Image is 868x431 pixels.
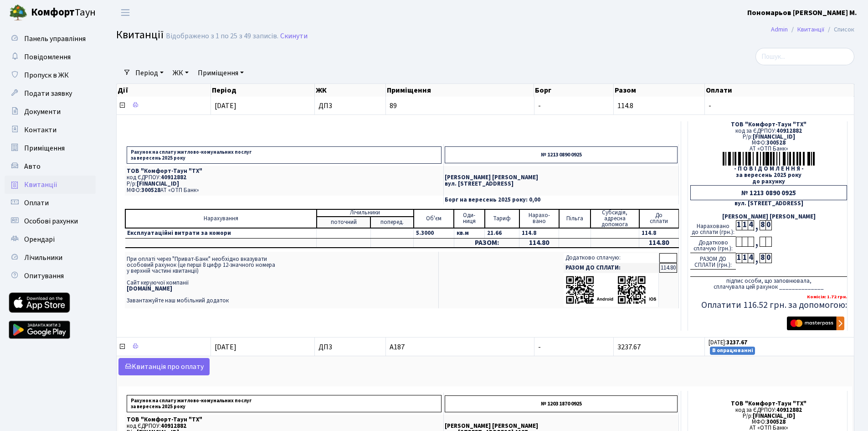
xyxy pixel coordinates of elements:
[169,65,192,81] a: ЖК
[690,201,847,207] div: вул. [STREET_ADDRESS]
[485,209,519,228] td: Тариф
[24,271,64,281] span: Опитування
[742,253,748,263] div: 1
[742,220,748,230] div: 1
[117,84,211,97] th: Дії
[445,197,678,203] p: Борг на вересень 2025 року: 0,00
[315,84,386,97] th: ЖК
[776,127,802,135] span: 40912882
[705,84,854,97] th: Оплати
[690,253,736,270] div: РАЗОМ ДО СПЛАТИ (грн.):
[519,209,559,228] td: Нарахо- вано
[280,32,308,41] a: Скинути
[24,34,86,44] span: Панель управління
[690,220,736,237] div: Нараховано до сплати (грн.):
[5,139,96,157] a: Приміщення
[31,5,96,21] span: Таун
[211,84,315,97] th: Період
[5,157,96,176] a: Авто
[760,220,765,230] div: 8
[125,228,317,239] td: Експлуатаційні витрати за комори
[534,84,613,97] th: Борг
[690,172,847,178] div: за вересень 2025 року
[445,146,678,163] p: № 1213 0890 0925
[765,220,771,230] div: 0
[565,275,657,305] img: apps-qrcodes.png
[125,252,439,308] td: При оплаті через "Приват-Банк" необхідно вказувати особовий рахунок (це перші 8 цифр 12-значного ...
[617,101,633,111] span: 114.8
[538,101,541,111] span: -
[614,84,705,97] th: Разом
[137,180,179,188] span: [FINANCIAL_ID]
[114,5,137,20] button: Переключити навігацію
[766,418,786,426] span: 300528
[24,180,57,190] span: Квитанції
[127,168,442,174] p: ТОВ "Комфорт-Таун "ТХ"
[559,209,591,228] td: Пільга
[748,220,754,230] div: 4
[127,417,442,423] p: ТОВ "Комфорт-Таун "ТХ"
[766,139,786,147] span: 300528
[787,317,844,330] img: Masterpass
[639,238,679,248] td: 114.80
[690,401,847,407] div: ТОВ "Комфорт-Таун "ТХ"
[617,342,641,352] span: 3237.67
[386,84,534,97] th: Приміщення
[24,107,61,117] span: Документи
[215,101,236,111] span: [DATE]
[317,217,371,228] td: поточний
[726,338,747,347] b: 3237.67
[753,133,795,141] span: [FINANCIAL_ID]
[24,253,62,263] span: Лічильники
[639,228,679,239] td: 114.8
[754,253,760,264] div: ,
[591,209,639,228] td: Субсидія, адресна допомога
[5,194,96,212] a: Оплати
[538,342,541,352] span: -
[132,65,167,81] a: Період
[445,175,678,181] p: [PERSON_NAME] [PERSON_NAME]
[24,125,56,135] span: Контакти
[24,234,55,244] span: Орендарі
[564,253,659,263] td: Додатково сплачую:
[127,175,442,181] p: код ЄДРПОУ:
[659,263,677,273] td: 114.80
[690,166,847,172] div: - П О В І Д О М Л Е Н Н Я -
[710,347,755,355] small: В опрацюванні
[748,253,754,263] div: 4
[317,209,414,217] td: Лічильники
[690,419,847,425] div: МФО:
[24,161,41,171] span: Авто
[690,134,847,140] div: Р/р:
[797,25,824,34] a: Квитанції
[24,70,69,80] span: Пропуск в ЖК
[24,198,49,208] span: Оплати
[445,395,678,412] p: № 1203 1870 0925
[690,185,847,200] div: № 1213 0890 0925
[445,181,678,187] p: вул. [STREET_ADDRESS]
[194,65,247,81] a: Приміщення
[454,238,519,248] td: РАЗОМ:
[757,20,868,39] nav: breadcrumb
[690,407,847,413] div: код за ЄДРПОУ:
[127,285,172,293] b: [DOMAIN_NAME]
[127,423,442,429] p: код ЄДРПОУ:
[215,342,236,352] span: [DATE]
[454,209,484,228] td: Оди- ниця
[760,253,765,263] div: 8
[754,220,760,231] div: ,
[390,343,530,351] span: А187
[639,209,679,228] td: До cплати
[24,52,71,62] span: Повідомлення
[690,140,847,146] div: МФО:
[5,267,96,285] a: Опитування
[690,122,847,128] div: ТОВ "Комфорт-Таун "ТХ"
[736,220,742,230] div: 1
[318,102,382,109] span: ДП3
[370,217,413,228] td: поперед.
[127,187,442,193] p: МФО: АТ «ОТП Банк»
[736,253,742,263] div: 1
[771,25,788,34] a: Admin
[754,237,760,247] div: ,
[690,413,847,419] div: Р/р:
